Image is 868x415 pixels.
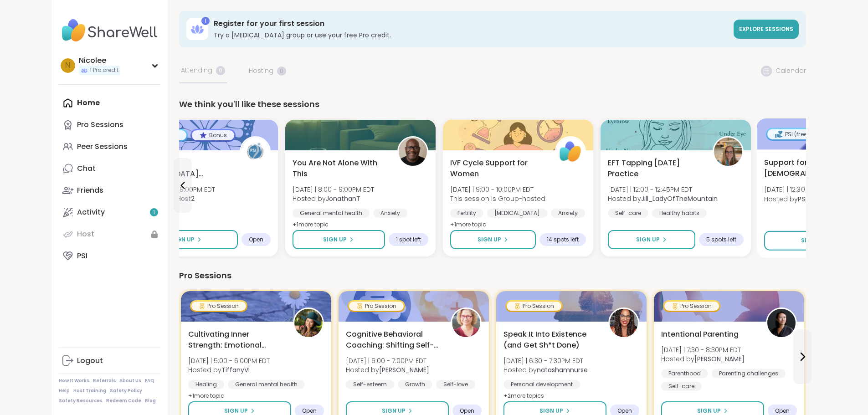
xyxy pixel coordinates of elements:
span: Hosted by [346,365,429,374]
span: Open [249,236,263,243]
a: PSI [59,245,160,267]
div: Self-care [661,382,702,391]
span: [DATE] | 6:30 - 7:30PM EDT [503,356,588,365]
span: Cultivating Inner Strength: Emotional Regulation [188,329,283,351]
b: TiffanyVL [221,365,251,374]
h3: Register for your first session [214,19,728,29]
div: Pro Session [664,302,719,311]
a: Safety Resources [59,398,103,404]
span: Intentional Parenting [661,329,739,340]
div: Bonus [192,130,234,140]
div: Healing [188,380,224,389]
span: 1 Pro credit [90,67,118,74]
div: Nicolee [79,56,120,66]
span: [DATE] | 8:00 - 9:00PM EDT [293,185,374,194]
div: Fertility [450,209,483,218]
span: Hosted by [293,194,374,203]
span: Sign Up [697,407,721,415]
div: 1 [201,17,210,25]
a: About Us [119,378,141,384]
a: Safety Policy [110,388,142,394]
a: Redeem Code [106,398,141,404]
a: How It Works [59,378,89,384]
span: Explore sessions [739,25,793,33]
span: Speak It Into Existence (and Get Sh*t Done) [503,329,598,351]
span: Open [302,407,317,415]
span: 1 spot left [396,236,421,243]
a: FAQ [145,378,154,384]
span: Sign Up [801,236,825,245]
div: Self-esteem [346,380,394,389]
span: Hosted by [661,354,745,364]
span: Open [460,407,474,415]
img: natashamnurse [610,309,638,337]
span: 14 spots left [547,236,579,243]
div: Personal development [503,380,580,389]
div: Pro Session [191,302,246,311]
span: EFT Tapping [DATE] Practice [608,158,703,179]
b: [PERSON_NAME] [694,354,745,364]
span: Sign Up [382,407,406,415]
span: Sign Up [636,236,660,244]
div: General mental health [293,209,370,218]
h3: Try a [MEDICAL_DATA] group or use your free Pro credit. [214,31,728,40]
button: Sign Up [450,230,536,249]
span: 5 spots left [706,236,736,243]
a: Explore sessions [734,20,799,39]
img: Jill_LadyOfTheMountain [714,138,742,166]
a: Activity1 [59,201,160,223]
span: Perinatal [MEDICAL_DATA] Support for Survivors [135,158,230,179]
span: Sign Up [224,407,248,415]
div: PSI [77,251,87,261]
span: Open [617,407,632,415]
span: [DATE] | 9:00 - 10:00PM EDT [450,185,545,194]
b: [PERSON_NAME] [379,365,429,374]
a: Pro Sessions [59,114,160,136]
div: Pro Session [349,302,404,311]
div: Peer Sessions [77,142,128,152]
img: TiffanyVL [294,309,323,337]
span: You Are Not Alone With This [293,158,387,179]
span: Sign Up [539,407,563,415]
img: Natasha [767,309,796,337]
span: [DATE] | 6:00 - 7:00PM EDT [346,356,429,365]
div: Chat [77,164,96,174]
span: IVF Cycle Support for Women [450,158,545,179]
a: Host [59,223,160,245]
div: Healthy habits [652,209,707,218]
span: Hosted by [764,194,848,203]
a: Chat [59,158,160,179]
a: Help [59,388,70,394]
div: Self-care [608,209,648,218]
button: Sign Up [135,230,238,249]
div: General mental health [228,380,305,389]
div: Self-love [436,380,475,389]
span: Hosted by [188,365,270,374]
img: ShareWell Nav Logo [59,15,160,46]
span: Sign Up [478,236,501,244]
span: [DATE] | 12:30 - 2:00PM EDT [764,185,848,194]
div: Friends [77,185,103,195]
div: Activity [77,207,105,217]
button: Sign Up [608,230,695,249]
div: PSI (free) [767,129,817,139]
div: Host [77,229,94,239]
b: JonathanT [326,194,360,203]
span: [DATE] | 7:30 - 8:30PM EDT [661,345,745,354]
img: Fausta [452,309,480,337]
a: Referrals [93,378,116,384]
div: Pro Sessions [179,269,806,282]
b: Jill_LadyOfTheMountain [641,194,718,203]
div: Anxiety [373,209,407,218]
span: Open [775,407,790,415]
span: Sign Up [323,236,347,244]
div: Growth [398,380,432,389]
a: Friends [59,179,160,201]
img: PSIHost2 [241,138,269,166]
a: Peer Sessions [59,136,160,158]
div: Parenthood [661,369,708,378]
b: PSIHost2 [798,194,825,203]
span: [DATE] | 5:00 - 6:00PM EDT [188,356,270,365]
div: Parenting challenges [712,369,786,378]
a: Host Training [73,388,106,394]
